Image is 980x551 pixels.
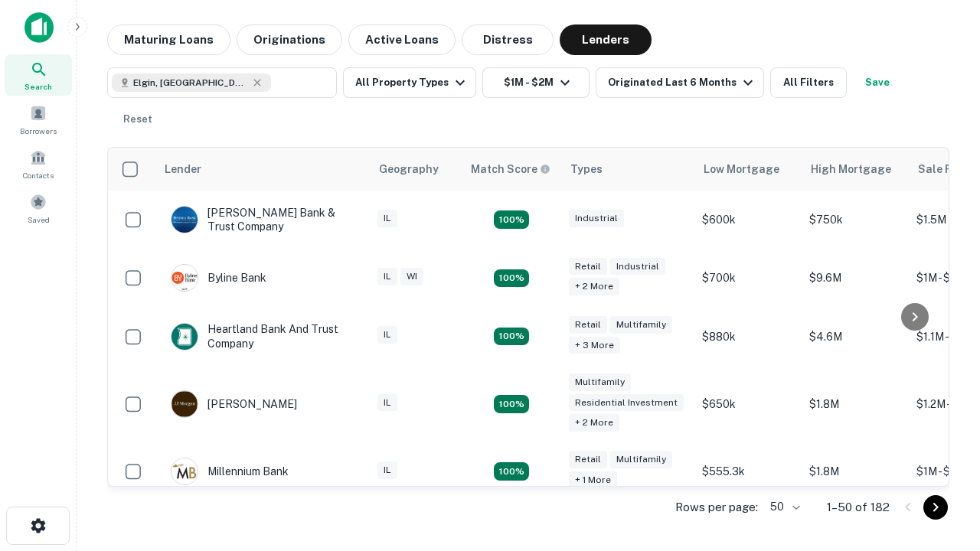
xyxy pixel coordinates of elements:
img: picture [171,458,198,484]
div: IL [377,394,397,412]
a: Search [5,54,72,96]
button: Lenders [560,24,652,55]
span: Saved [28,214,50,226]
button: All Filters [770,67,847,98]
div: IL [377,210,397,227]
button: $1M - $2M [482,67,590,98]
div: Industrial [569,210,624,227]
div: Originated Last 6 Months [608,73,757,92]
div: [PERSON_NAME] Bank & Trust Company [171,206,354,233]
th: Lender [155,148,370,191]
button: Reset [113,104,162,135]
td: $650k [694,366,802,443]
h6: Match Score [471,161,547,178]
div: Geography [379,160,439,178]
td: $1.8M [802,442,909,500]
a: Saved [5,187,72,229]
div: + 1 more [569,471,617,489]
div: Multifamily [610,316,672,334]
div: IL [377,461,397,479]
div: IL [377,268,397,285]
div: Matching Properties: 16, hasApolloMatch: undefined [494,462,529,481]
div: High Mortgage [811,160,891,178]
div: Matching Properties: 19, hasApolloMatch: undefined [494,328,529,346]
div: Retail [569,258,607,275]
div: Residential Investment [569,394,684,412]
div: 50 [764,496,802,518]
a: Contacts [5,143,72,184]
img: picture [171,265,198,291]
div: Lender [165,160,201,178]
button: Go to next page [923,495,948,520]
button: Maturing Loans [107,24,230,55]
div: Matching Properties: 28, hasApolloMatch: undefined [494,210,529,229]
div: WI [400,268,423,285]
button: Originations [237,24,342,55]
div: Matching Properties: 19, hasApolloMatch: undefined [494,269,529,288]
div: Retail [569,316,607,334]
div: Capitalize uses an advanced AI algorithm to match your search with the best lender. The match sco... [471,161,550,178]
div: [PERSON_NAME] [171,390,297,418]
div: Millennium Bank [171,458,289,485]
div: Heartland Bank And Trust Company [171,322,354,350]
span: Search [24,80,52,93]
td: $4.6M [802,307,909,365]
p: 1–50 of 182 [827,498,890,517]
img: picture [171,324,198,350]
div: Byline Bank [171,264,266,292]
button: All Property Types [343,67,476,98]
span: Contacts [23,169,54,181]
td: $600k [694,191,802,249]
button: Active Loans [348,24,456,55]
td: $750k [802,191,909,249]
th: High Mortgage [802,148,909,191]
div: Retail [569,451,607,468]
span: Borrowers [20,125,57,137]
td: $700k [694,249,802,307]
div: Multifamily [569,373,631,391]
div: Matching Properties: 25, hasApolloMatch: undefined [494,395,529,413]
td: $555.3k [694,442,802,500]
iframe: Chat Widget [903,429,980,502]
a: Borrowers [5,99,72,140]
img: picture [171,207,198,233]
td: $880k [694,307,802,365]
div: Low Mortgage [704,160,779,178]
div: + 2 more [569,278,619,295]
img: picture [171,391,198,417]
td: $9.6M [802,249,909,307]
th: Capitalize uses an advanced AI algorithm to match your search with the best lender. The match sco... [462,148,561,191]
button: Save your search to get updates of matches that match your search criteria. [853,67,902,98]
th: Geography [370,148,462,191]
div: Multifamily [610,451,672,468]
img: capitalize-icon.png [24,12,54,43]
p: Rows per page: [675,498,758,517]
button: Distress [462,24,554,55]
td: $1.8M [802,366,909,443]
div: + 3 more [569,337,620,354]
button: Originated Last 6 Months [596,67,764,98]
div: + 2 more [569,414,619,432]
th: Types [561,148,694,191]
div: Industrial [610,258,665,275]
th: Low Mortgage [694,148,802,191]
div: IL [377,326,397,344]
span: Elgin, [GEOGRAPHIC_DATA], [GEOGRAPHIC_DATA] [133,76,248,90]
div: Types [570,160,603,178]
